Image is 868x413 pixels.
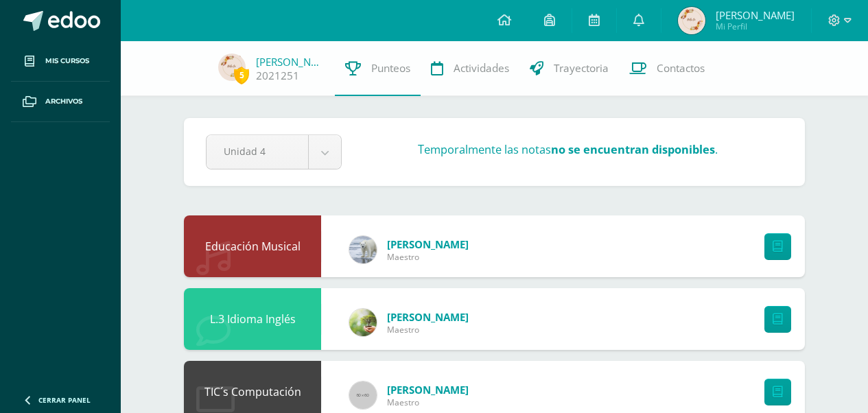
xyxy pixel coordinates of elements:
[657,61,705,75] span: Contactos
[716,21,795,32] span: Mi Perfil
[184,215,321,277] div: Educación Musical
[678,7,705,34] img: b615be58030fd70c835e0a894b558410.png
[551,142,715,157] strong: no se encuentran disponibles
[349,381,377,409] img: 60x60
[619,41,715,96] a: Contactos
[387,397,469,408] span: Maestro
[256,69,299,83] a: 2021251
[387,310,469,324] span: [PERSON_NAME]
[234,67,249,84] span: 5
[421,41,519,96] a: Actividades
[387,251,469,263] span: Maestro
[387,237,469,251] span: [PERSON_NAME]
[418,142,718,157] h3: Temporalmente las notas .
[207,135,341,169] a: Unidad 4
[184,288,321,350] div: L.3 Idioma Inglés
[371,61,410,75] span: Punteos
[716,8,795,22] span: [PERSON_NAME]
[11,41,110,82] a: Mis cursos
[11,82,110,122] a: Archivos
[256,55,325,69] a: [PERSON_NAME]
[335,41,421,96] a: Punteos
[45,56,89,67] span: Mis cursos
[387,383,469,397] span: [PERSON_NAME]
[224,135,291,167] span: Unidad 4
[387,324,469,335] span: Maestro
[519,41,619,96] a: Trayectoria
[45,96,82,107] span: Archivos
[349,236,377,263] img: bb12ee73cbcbadab578609fc3959b0d5.png
[218,54,246,81] img: b615be58030fd70c835e0a894b558410.png
[38,395,91,405] span: Cerrar panel
[554,61,609,75] span: Trayectoria
[349,309,377,336] img: a5ec97171129a96b385d3d847ecf055b.png
[454,61,509,75] span: Actividades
